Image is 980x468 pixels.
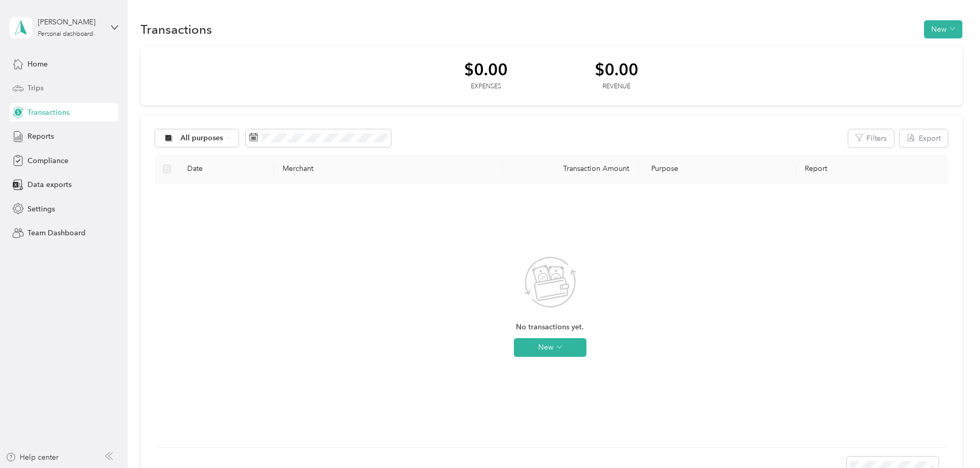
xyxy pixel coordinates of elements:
[274,155,501,183] th: Merchant
[38,17,103,28] div: [PERSON_NAME]
[27,204,55,215] span: Settings
[38,31,93,37] div: Personal dashboard
[27,83,44,93] span: Trips
[179,155,274,183] th: Date
[27,131,54,142] span: Reports
[27,179,72,190] span: Data exports
[595,60,638,78] div: $0.00
[924,20,962,38] button: New
[848,129,894,148] button: Filters
[922,410,980,468] iframe: Everlance-gr Chat Button Frame
[900,129,948,148] button: Export
[501,155,638,183] th: Transaction Amount
[796,155,948,183] th: Report
[6,452,59,463] button: Help center
[516,322,584,333] span: No transactions yet.
[464,82,508,91] div: Expenses
[514,338,586,357] button: New
[646,164,678,173] span: Purpose
[27,228,86,238] span: Team Dashboard
[27,155,68,166] span: Compliance
[27,59,48,70] span: Home
[141,24,212,35] h1: Transactions
[180,135,223,142] span: All purposes
[27,107,69,118] span: Transactions
[464,60,508,78] div: $0.00
[595,82,638,91] div: Revenue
